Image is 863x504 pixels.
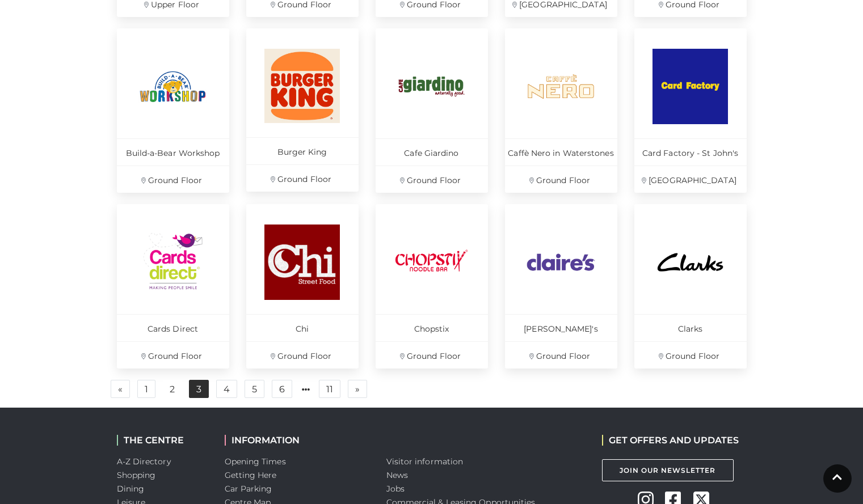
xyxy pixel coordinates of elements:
a: 2 [163,380,182,399]
a: Chi Ground Floor [246,204,359,369]
p: Ground Floor [376,341,488,369]
a: Visitor information [386,456,464,467]
a: Build-a-Bear Workshop Ground Floor [117,28,229,193]
a: 4 [216,380,237,398]
a: Chopstix Ground Floor [376,204,488,369]
a: Getting Here [225,470,277,480]
a: 3 [189,380,209,398]
a: [PERSON_NAME]'s Ground Floor [505,204,617,369]
p: [GEOGRAPHIC_DATA] [634,166,747,193]
p: Ground Floor [246,341,359,369]
a: Dining [117,484,145,494]
p: Build-a-Bear Workshop [117,138,229,166]
a: Car Parking [225,484,272,494]
a: News [386,470,408,480]
p: Ground Floor [505,341,617,369]
a: 6 [272,380,292,398]
a: Opening Times [225,456,286,467]
a: Burger King Ground Floor [246,28,359,192]
a: Previous [111,380,130,398]
h2: INFORMATION [225,435,369,446]
a: 11 [319,380,340,398]
span: » [355,385,360,393]
p: Ground Floor [117,166,229,193]
p: Chi [246,314,359,341]
p: [PERSON_NAME]'s [505,314,617,341]
p: Ground Floor [505,166,617,193]
p: Ground Floor [117,341,229,369]
a: Next [348,380,367,398]
a: Cards Direct Ground Floor [117,204,229,369]
span: « [118,385,123,393]
h2: GET OFFERS AND UPDATES [602,435,739,446]
a: Caffè Nero in Waterstones Ground Floor [505,28,617,193]
a: Card Factory - St John's [GEOGRAPHIC_DATA] [634,28,747,193]
a: 5 [245,380,264,398]
p: Burger King [246,137,359,164]
a: Cafe Giardino Ground Floor [376,28,488,193]
a: Clarks Ground Floor [634,204,747,369]
p: Cards Direct [117,314,229,341]
p: Clarks [634,314,747,341]
a: Jobs [386,484,405,494]
a: Join Our Newsletter [602,459,734,481]
p: Ground Floor [376,166,488,193]
p: Cafe Giardino [376,138,488,166]
p: Ground Floor [246,164,359,192]
p: Caffè Nero in Waterstones [505,138,617,166]
a: 1 [137,380,155,398]
h2: THE CENTRE [117,435,208,446]
p: Chopstix [376,314,488,341]
p: Ground Floor [634,341,747,369]
p: Card Factory - St John's [634,138,747,166]
a: Shopping [117,470,156,480]
a: A-Z Directory [117,456,171,467]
